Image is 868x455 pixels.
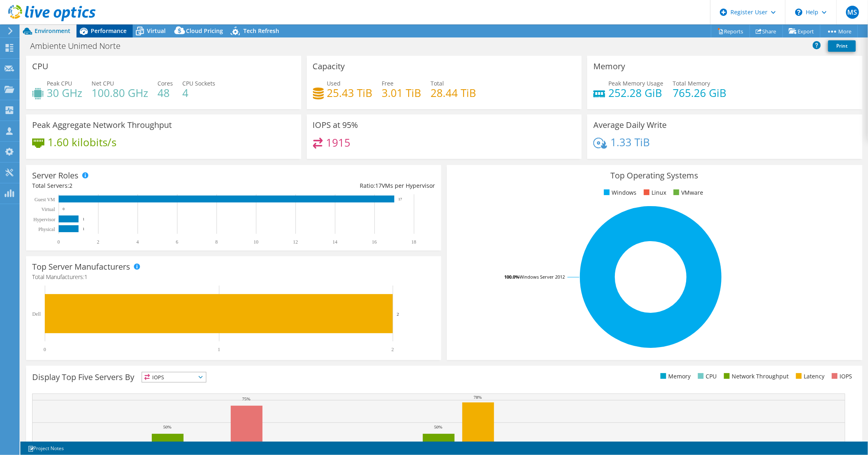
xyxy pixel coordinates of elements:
h4: 48 [157,88,173,97]
h4: 100.80 GHz [92,88,148,97]
text: Physical [38,226,55,232]
span: Total [431,79,444,87]
text: 1 [218,347,220,352]
text: 10 [254,239,258,245]
span: Cores [157,79,173,87]
li: Network Throughput [722,372,789,381]
text: 12 [293,239,298,245]
h4: 30 GHz [47,88,82,97]
li: Latency [794,372,824,381]
span: Used [327,79,341,87]
h3: Peak Aggregate Network Throughput [32,121,172,130]
text: Hypervisor [33,217,55,222]
span: IOPS [142,372,206,382]
a: Export [783,25,820,37]
h4: 765.26 GiB [673,88,726,97]
h3: Capacity [313,62,345,71]
text: 50% [163,424,171,429]
h3: Top Server Manufacturers [32,262,130,271]
text: 78% [474,395,482,400]
li: Memory [658,372,691,381]
text: 8 [215,239,218,245]
li: VMware [671,188,703,197]
text: 6 [176,239,178,245]
h1: Ambiente Unimed Norte [26,42,133,51]
text: 4 [136,239,139,245]
text: 0 [44,347,46,352]
span: Cloud Pricing [186,27,223,35]
h4: 28.44 TiB [431,88,477,97]
div: Ratio: VMs per Hypervisor [234,181,435,190]
h4: 1.33 TiB [610,138,650,147]
h4: 252.28 GiB [608,88,663,97]
h4: 4 [182,88,215,97]
text: 2 [391,347,394,352]
text: Dell [32,311,41,317]
h3: Average Daily Write [593,121,667,130]
span: CPU Sockets [182,79,215,87]
li: IOPS [830,372,852,381]
li: CPU [696,372,717,381]
span: Net CPU [92,79,114,87]
h3: Memory [593,62,625,71]
span: Peak CPU [47,79,72,87]
span: MS [846,6,859,19]
span: Performance [91,27,127,35]
span: Free [382,79,394,87]
h4: Total Manufacturers: [32,273,435,281]
li: Windows [602,188,636,197]
text: 2 [97,239,99,245]
svg: \n [795,9,802,16]
text: 0 [57,239,60,245]
text: 16 [372,239,377,245]
h3: CPU [32,62,48,71]
a: More [820,25,858,37]
h3: Top Operating Systems [453,171,856,180]
h4: 1.60 kilobits/s [48,138,116,147]
span: Tech Refresh [243,27,279,35]
a: Share [750,25,783,37]
text: 2 [397,312,399,317]
span: Total Memory [673,79,710,87]
h3: Server Roles [32,171,79,180]
a: Project Notes [22,443,70,453]
text: 1 [83,217,85,221]
span: Environment [35,27,70,35]
text: 1 [83,227,85,231]
span: 1 [84,273,87,281]
span: Virtual [147,27,166,35]
tspan: 100.0% [504,274,519,280]
span: 2 [69,182,72,189]
div: Total Servers: [32,181,234,190]
h4: 25.43 TiB [327,88,373,97]
text: 75% [242,396,250,401]
li: Linux [642,188,666,197]
h3: IOPS at 95% [313,121,359,130]
a: Print [828,40,856,52]
text: 50% [434,424,442,429]
h4: 3.01 TiB [382,88,422,97]
tspan: Windows Server 2012 [519,274,565,280]
text: 14 [332,239,337,245]
h4: 1915 [326,138,350,147]
a: Reports [711,25,750,37]
span: Peak Memory Usage [608,79,663,87]
text: Virtual [42,207,55,212]
text: Guest VM [35,197,55,202]
text: 18 [411,239,416,245]
text: 17 [398,197,402,201]
text: 0 [63,207,65,211]
span: 17 [375,182,382,189]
